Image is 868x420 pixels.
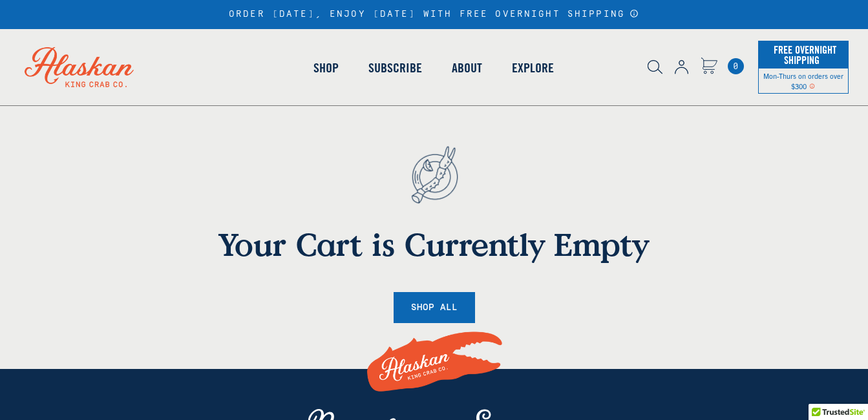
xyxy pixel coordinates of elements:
[354,31,437,105] a: Subscribe
[648,60,662,74] img: search
[763,71,843,90] span: Mon-Thurs on orders over $300
[363,317,505,408] img: Alaskan King Crab Co. Logo
[229,9,639,20] div: ORDER [DATE], ENJOY [DATE] WITH FREE OVERNIGHT SHIPPING
[394,292,475,324] a: Shop All
[728,58,744,74] a: Cart
[770,40,836,70] span: Free Overnight Shipping
[390,124,478,226] img: empty cart - anchor
[76,226,793,263] h1: Your Cart is Currently Empty
[437,31,497,105] a: About
[809,81,815,90] span: Shipping Notice Icon
[6,29,152,105] img: Alaskan King Crab Co. logo
[299,31,354,105] a: Shop
[497,31,569,105] a: Explore
[728,58,744,74] span: 0
[630,9,639,18] a: Announcement Bar Modal
[675,60,688,74] img: account
[701,58,717,76] a: Cart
